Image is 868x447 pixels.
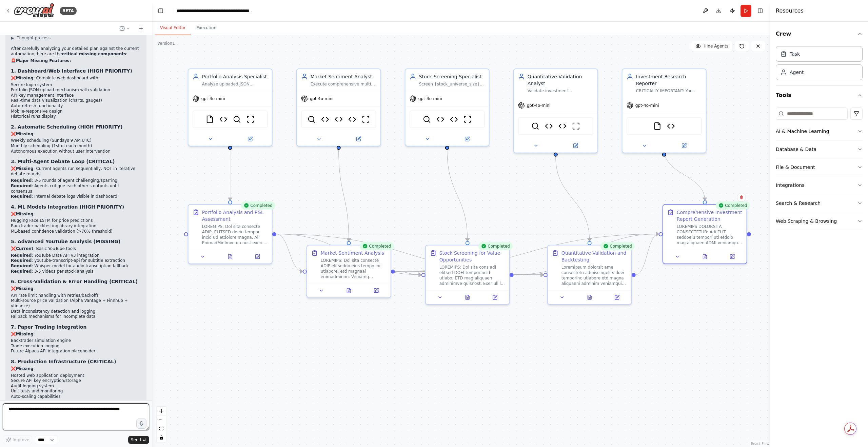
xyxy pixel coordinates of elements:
[11,264,32,268] strong: Required
[527,103,551,108] span: gpt-4o-mini
[11,373,141,378] li: Hosted web application deployment
[463,115,472,123] img: ScrapeWebsiteTool
[296,69,381,147] div: Market Sentiment AnalystExecute comprehensive multi-source sentiment analysis for ALL stocks ment...
[206,115,214,123] img: FileReadTool
[11,394,141,400] li: Auto-scaling capabilities
[528,88,593,94] div: Validate investment recommendations through rigorous backtesting, statistical analysis, and risk ...
[11,88,141,93] li: Portfolio JSON upload mechanism with validation
[136,24,146,33] button: Start a new chat
[117,24,133,33] button: Switch to previous chat
[359,242,394,250] div: Completed
[444,150,471,241] g: Edge from c1073b3d-4786-4493-af8b-5409912b280c to cb89bd6a-698d-4027-af32-f84e04dfda9b
[3,435,32,444] button: Improve
[622,69,707,153] div: Investment Research ReporterCRITICALLY IMPORTANT: You must ACTUALLY COMPILE and OUTPUT the comple...
[201,96,225,101] span: gpt-4o-mini
[188,69,273,147] div: Portfolio Analysis SpecialistAnalyze uploaded JSON portfolio data to calculate real-time profit &...
[636,231,659,278] g: Edge from 0bf5f684-174f-49ac-b907-089078b6060e to aec9bb21-f6d8-4828-b54b-25de2edf5ce3
[513,69,598,153] div: Quantitative Validation AnalystValidate investment recommendations through rigorous backtesting, ...
[335,115,343,123] img: Finnhub Sentiment Tool
[514,271,544,278] g: Edge from cb89bd6a-698d-4027-af32-f84e04dfda9b to 0bf5f684-174f-49ac-b907-089078b6060e
[704,43,728,49] span: Hide Agents
[11,93,141,98] li: API key management interface
[11,246,141,252] p: ❌ : Basic YouTube tools
[790,51,800,57] div: Task
[448,135,486,143] button: Open in side panel
[60,7,77,15] div: BETA
[790,69,804,76] div: Agent
[11,253,32,258] strong: Required
[395,231,659,275] g: Edge from ac6d4e81-fafe-489b-91b5-e163ec0f6fd5 to aec9bb21-f6d8-4828-b54b-25de2edf5ce3
[157,407,166,415] button: zoom in
[561,250,627,263] div: Quantitative Validation and Backtesting
[776,212,863,230] button: Web Scraping & Browsing
[188,204,273,264] div: CompletedPortfolio Analysis and P&L AssessmentLOREMIPS: Dol sita consecte ADIP, ELITSED doeiu tem...
[677,224,743,246] div: LOREMIPS DOLORSITA CONSECTETUR: Adi ELIT seddoeiu tempori utl etdolo mag aliquaen ADMI veniamquis...
[514,231,659,278] g: Edge from cb89bd6a-698d-4027-af32-f84e04dfda9b to aec9bb21-f6d8-4828-b54b-25de2edf5ce3
[425,245,510,305] div: CompletedStock Screening for Value OpportunitiesLOREMIPS: Dol sita cons adi elitsed DOEI temporin...
[419,81,485,87] div: Screen {stock_universe_size} stocks to identify the top 10 undervalued bargains with risk-reward ...
[16,332,34,336] strong: Missing
[202,209,268,222] div: Portfolio Analysis and P&L Assessment
[308,115,316,123] img: SerperDevTool
[11,194,141,199] li: : Internal debate logs visible in dashboard
[227,150,234,200] g: Edge from 43545b0f-e099-48e3-b1b4-5cb4d7434735 to 2a097b41-907e-4957-ba1b-dddf8b601514
[423,115,431,123] img: SerperDevTool
[157,424,166,433] button: fit view
[16,58,71,63] strong: Major Missing Features:
[17,35,51,41] span: Thought process
[11,239,120,244] strong: 5. Advanced YouTube Analysis (MISSING)
[11,293,141,298] li: API rate limit handling with retries/backoffs
[16,76,34,80] strong: Missing
[16,132,34,136] strong: Missing
[11,384,141,389] li: Audit logging system
[157,433,166,442] button: toggle interactivity
[605,293,629,302] button: Open in side panel
[11,269,32,274] strong: Required
[11,389,141,394] li: Unit tests and monitoring
[545,122,553,130] img: AlphaVantage Stock Tool
[310,96,334,101] span: gpt-4o-mini
[177,7,253,14] nav: breadcrumb
[307,245,391,298] div: CompletedMarket Sentiment AnalysisLOREMIPS: Dol sita consecte ADIP elitseddo eius tempo inc utlab...
[547,245,632,305] div: CompletedQuantitative Validation and BacktestingLoremipsum dolorsit ame consectetu adipiscingelit...
[600,242,634,250] div: Completed
[11,183,141,194] li: : Agents critique each other's outputs until consensus
[755,6,765,16] button: Hide right sidebar
[661,150,708,200] g: Edge from 8d504e23-f4a1-4300-a2f5-13f031b42897 to aec9bb21-f6d8-4828-b54b-25de2edf5ce3
[776,194,863,212] button: Search & Research
[11,132,141,137] p: ❌ :
[216,253,244,261] button: View output
[478,242,512,250] div: Completed
[776,176,863,194] button: Integrations
[348,115,356,123] img: YouTube Stock Analysis Tool
[156,6,165,16] button: Hide left sidebar
[11,76,141,81] p: ❌ : Complete web dashboard with:
[528,73,593,87] div: Quantitative Validation Analyst
[11,212,141,217] p: ❌ :
[11,258,141,264] li: : youtube-transcript-api for subtitle extraction
[11,298,141,309] li: Multi-source price validation (Alpha Vantage + Finnhub + yfinance)
[395,268,421,278] g: Edge from ac6d4e81-fafe-489b-91b5-e163ec0f6fd5 to cb89bd6a-698d-4027-af32-f84e04dfda9b
[155,21,191,35] button: Visual Editor
[776,86,863,105] button: Tools
[11,103,141,109] li: Auto-refresh functionality
[233,115,241,123] img: SerperDevTool
[11,258,32,263] strong: Required
[11,178,141,183] li: : 3-5 rounds of agent challenging/sparring
[558,122,567,130] img: Backtrader Risk Analysis Tool
[561,265,627,286] div: Loremipsum dolorsit ame consectetu adipiscingelits doei temporinc utlabore etd magna aliquaeni ad...
[11,286,141,292] p: ❌ :
[11,159,115,164] strong: 3. Multi-Agent Debate Loop (CRITICAL)
[11,253,141,258] li: : YouTube Data API v3 integration
[311,81,376,87] div: Execute comprehensive multi-source sentiment analysis for ALL stocks mentioned in portfolio and s...
[715,201,750,210] div: Completed
[453,293,482,302] button: View output
[483,293,507,302] button: Open in side panel
[11,344,141,349] li: Trade execution logging
[11,309,141,314] li: Data inconsistency detection and logging
[436,115,445,123] img: AlphaVantage Stock Tool
[202,81,268,87] div: Analyze uploaded JSON portfolio data to calculate real-time profit & loss using multiple price so...
[667,122,675,130] img: Alpaca Paper Trading Tool
[191,21,222,35] button: Execution
[575,293,604,302] button: View output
